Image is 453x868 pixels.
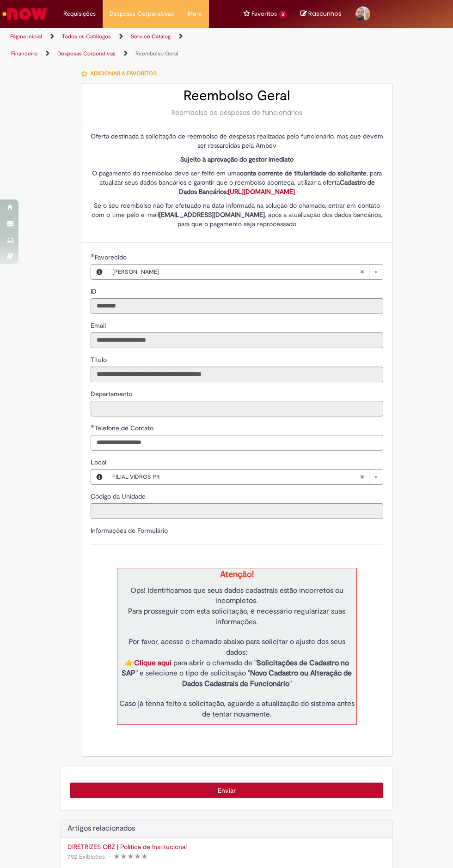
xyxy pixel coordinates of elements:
label: Somente leitura - ID [91,287,98,296]
input: Código da Unidade [91,503,383,519]
span: 3 [279,11,287,18]
span: Somente leitura - ID [91,287,98,295]
div: Reembolso de despesas de funcionários [91,108,383,117]
span: Somente leitura - Título [91,356,109,364]
a: Despesas Corporativas [57,50,116,57]
h3: Artigos relacionados [67,825,386,833]
input: Departamento [91,401,383,416]
a: Reembolso Geral [135,50,178,57]
abbr: Limpar campo Local [355,470,369,484]
strong: Atenção! [220,569,254,580]
a: DIRETRIZES OBZ | Política de Institucional [67,842,386,851]
a: Service Catalog [131,33,171,40]
label: Informações de Formulário [91,526,168,535]
span: FILIAL VIDROS PR [112,470,360,484]
strong: Cadastro de Dados Bancários: [179,178,375,196]
span: Ops! Identificamos que seus dados cadastrais estão incorretos ou incompletos. [130,586,343,606]
strong: Sujeito à aprovação do gestor imediato [180,155,294,163]
p: Se o seu reembolso não for efetuado na data informada na solução do chamado, entrar em contato co... [91,201,383,229]
a: Clique aqui [134,658,171,668]
input: Telefone de Contato [91,435,383,451]
span: Necessários - Favorecido [95,253,129,261]
button: Favorecido, Visualizar este registro Heleno Ricardo Ornes [91,265,108,279]
span: Favoritos [251,9,277,18]
ul: Trilhas de página [7,28,220,62]
button: Local, Visualizar este registro FILIAL VIDROS PR [91,470,108,484]
span: Requisições [63,9,96,18]
p: O pagamento do reembolso deve ser feito em uma , para atualizar seus dados bancários e garantir q... [91,169,383,196]
abbr: Limpar campo Favorecido [355,265,369,279]
span: [PERSON_NAME] [112,265,360,279]
input: Email [91,332,383,348]
span: • [107,850,112,863]
span: 792 Exibições [67,853,105,861]
button: Enviar [70,783,383,798]
a: Página inicial [10,33,42,40]
label: Somente leitura - Email [91,321,108,330]
label: Somente leitura - Título [91,355,109,364]
span: Telefone de Contato [95,424,155,432]
a: FILIAL VIDROS PRLimpar campo Local [108,470,383,484]
span: Somente leitura - Departamento [91,390,134,398]
span: Despesas Corporativas [110,9,174,18]
strong: conta corrente de titularidade do solicitante [240,169,367,177]
span: 👉 para abrir o chamado de " " e selecione o tipo de solicitação " " [122,658,352,689]
h2: Reembolso Geral [91,88,383,103]
label: Somente leitura - Departamento [91,389,134,398]
span: Obrigatório Preenchido [91,253,95,257]
button: Adicionar a Favoritos [81,64,162,83]
a: No momento, sua lista de rascunhos tem 0 Itens [300,9,342,18]
strong: [EMAIL_ADDRESS][DOMAIN_NAME] [159,211,265,219]
a: Todos os Catálogos [62,33,111,40]
span: Rascunhos [308,9,342,18]
input: ID [91,298,383,314]
span: Somente leitura - Código da Unidade [91,492,147,500]
strong: Solicitações de Cadastro no SAP [122,658,349,678]
span: Obrigatório Preenchido [91,424,95,428]
strong: Novo Cadastro ou Alteração de Dados Cadastrais de Funcionário [182,669,352,688]
img: ServiceNow [1,5,49,23]
a: [URL][DOMAIN_NAME] [228,187,295,196]
label: Somente leitura - Código da Unidade [91,492,147,501]
span: Local [91,458,108,466]
a: [PERSON_NAME]Limpar campo Favorecido [108,265,383,279]
span: Adicionar a Favoritos [90,70,157,77]
a: Financeiro [11,50,37,57]
input: Título [91,367,383,382]
span: Caso já tenha feito a solicitação, aguarde a atualização do sistema antes de tentar novamente. [119,699,355,719]
p: Oferta destinada à solicitação de reembolso de despesas realizadas pelo funcionário, mas que deve... [91,132,383,150]
span: Para prosseguir com esta solicitação, é necessário regularizar suas informações. [128,607,345,627]
span: Somente leitura - Email [91,321,108,330]
span: Por favor, acesse o chamado abaixo para solicitar o ajuste dos seus dados: [129,637,345,657]
span: More [188,9,202,18]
